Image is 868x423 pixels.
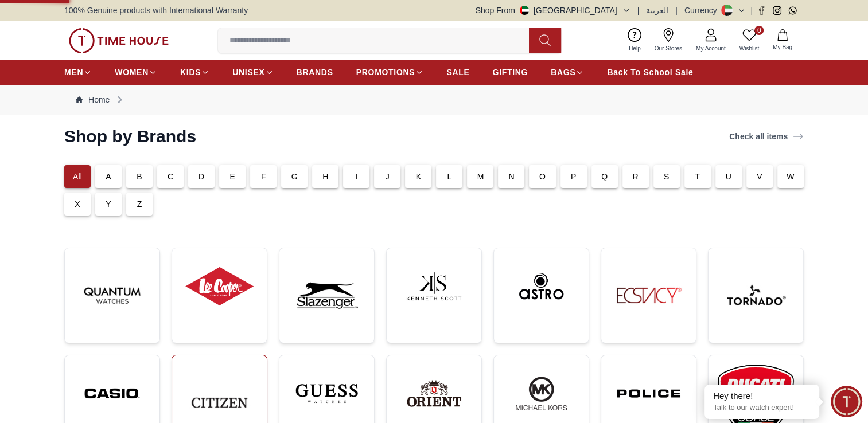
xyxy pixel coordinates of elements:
span: BRANDS [297,66,333,78]
p: R [632,171,638,182]
span: SALE [446,66,469,78]
img: ... [396,257,472,315]
div: Currency [684,5,722,16]
span: BAGS [551,66,575,78]
button: Shop From[GEOGRAPHIC_DATA] [476,5,630,16]
a: BAGS [551,62,584,83]
p: P [571,171,577,182]
span: | [750,5,753,16]
a: PROMOTIONS [356,62,424,83]
span: | [637,5,640,16]
span: Help [624,44,645,53]
p: S [664,171,670,182]
p: W [787,171,794,182]
span: KIDS [180,66,201,78]
nav: Breadcrumb [64,85,804,115]
a: GIFTING [492,62,528,83]
p: U [726,171,731,182]
img: ... [610,257,687,334]
a: KIDS [180,62,209,83]
span: | [675,5,678,16]
img: ... [289,257,365,334]
span: WOMEN [115,66,149,78]
p: Y [106,198,111,210]
a: Home [76,94,110,105]
p: H [322,171,328,182]
p: Z [137,198,142,210]
p: I [355,171,357,182]
p: V [757,171,762,182]
p: K [416,171,422,182]
span: 0 [754,26,764,35]
img: ... [396,365,472,422]
a: MEN [64,62,92,83]
p: A [106,171,111,182]
a: Our Stores [648,26,689,55]
span: My Account [691,44,730,53]
p: D [198,171,204,182]
img: ... [718,257,794,334]
span: UNISEX [232,66,264,78]
p: T [695,171,700,182]
p: X [75,198,80,210]
a: Instagram [773,6,781,15]
a: Facebook [757,6,766,15]
img: ... [69,28,169,53]
button: My Bag [766,27,799,54]
span: My Bag [768,43,797,52]
a: 0Wishlist [733,26,766,55]
img: ... [289,365,365,422]
span: Our Stores [650,44,687,53]
p: Talk to our watch expert! [713,403,811,413]
a: Check all items [727,128,806,144]
span: 100% Genuine products with International Warranty [64,5,248,16]
p: C [168,171,173,182]
button: العربية [646,5,668,16]
p: J [386,171,390,182]
p: Q [601,171,608,182]
p: G [291,171,298,182]
p: All [73,171,82,182]
span: PROMOTIONS [356,66,415,78]
p: L [447,171,451,182]
a: SALE [446,62,469,83]
p: M [477,171,484,182]
p: O [539,171,546,182]
a: Help [622,26,648,55]
img: ... [74,365,150,422]
span: MEN [64,66,83,78]
a: Whatsapp [788,6,797,15]
img: ... [503,257,579,315]
span: Back To School Sale [607,66,693,78]
a: BRANDS [297,62,333,83]
p: E [229,171,235,182]
p: B [137,171,142,182]
a: WOMEN [115,62,157,83]
p: F [261,171,266,182]
img: United Arab Emirates [520,6,529,15]
div: Chat Widget [831,386,862,417]
a: Back To School Sale [607,62,693,83]
div: Hey there! [713,390,811,402]
img: ... [503,365,579,422]
span: Wishlist [735,44,764,53]
img: ... [610,365,687,422]
img: ... [74,257,150,334]
p: N [508,171,514,182]
a: UNISEX [232,62,273,83]
img: ... [181,257,258,315]
span: GIFTING [492,66,528,78]
h2: Shop by Brands [64,126,196,147]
